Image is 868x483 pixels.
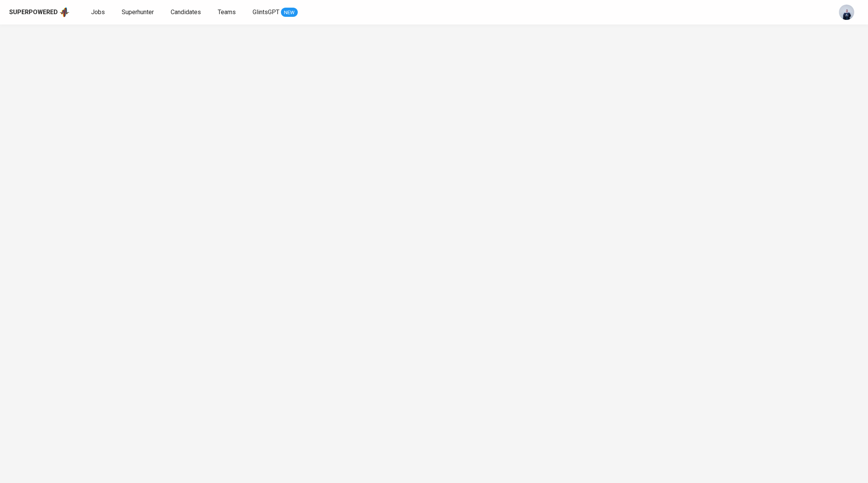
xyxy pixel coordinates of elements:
[218,8,236,16] span: Teams
[839,5,854,20] img: annisa@glints.com
[91,8,105,16] span: Jobs
[122,8,155,17] a: Superhunter
[218,8,237,17] a: Teams
[253,8,298,17] a: GlintsGPT NEW
[253,8,279,16] span: GlintsGPT
[9,8,58,17] div: Superpowered
[122,8,154,16] span: Superhunter
[9,7,70,18] a: Superpoweredapp logo
[171,8,202,17] a: Candidates
[171,8,201,16] span: Candidates
[59,7,70,18] img: app logo
[91,8,106,17] a: Jobs
[281,9,298,16] span: NEW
